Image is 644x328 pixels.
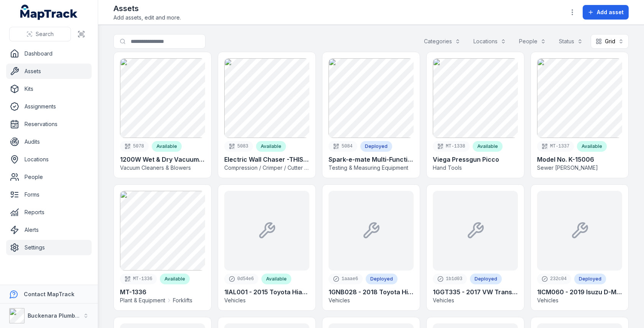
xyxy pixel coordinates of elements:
[113,14,181,21] span: Add assets, edit and more.
[6,240,92,255] a: Settings
[24,291,74,297] strong: Contact MapTrack
[6,46,92,61] a: Dashboard
[6,99,92,114] a: Assignments
[514,34,551,49] button: People
[36,30,54,38] span: Search
[6,64,92,79] a: Assets
[468,34,511,49] button: Locations
[28,312,128,319] strong: Buckenara Plumbing Gas & Electrical
[6,205,92,220] a: Reports
[6,222,92,238] a: Alerts
[113,3,181,14] h2: Assets
[6,187,92,202] a: Forms
[6,134,92,149] a: Audits
[583,5,629,20] button: Add asset
[6,169,92,185] a: People
[591,34,629,49] button: Grid
[6,81,92,97] a: Kits
[6,116,92,132] a: Reservations
[554,34,588,49] button: Status
[597,8,624,16] span: Add asset
[9,27,71,41] button: Search
[6,152,92,167] a: Locations
[20,5,78,20] a: MapTrack
[419,34,465,49] button: Categories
